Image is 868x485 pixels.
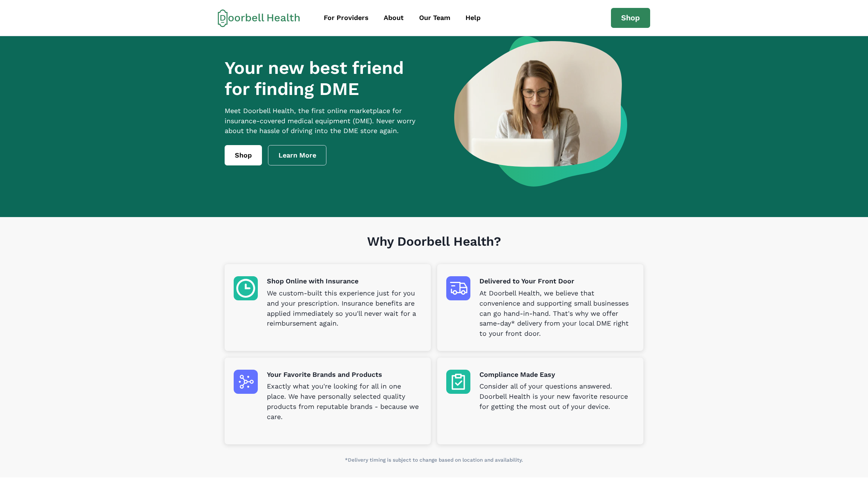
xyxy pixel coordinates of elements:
[479,381,634,412] p: Consider all of your questions answered. Doorbell Health is your new favorite resource for gettin...
[267,276,422,286] p: Shop Online with Insurance
[234,276,258,300] img: Shop Online with Insurance icon
[465,13,481,23] div: Help
[446,370,470,394] img: Compliance Made Easy icon
[225,234,643,265] h1: Why Doorbell Health?
[611,8,650,28] a: Shop
[454,36,627,187] img: a woman looking at a computer
[267,288,422,329] p: We custom-built this experience just for you and your prescription. Insurance benefits are applie...
[267,381,422,422] p: Exactly what you're looking for all in one place. We have personally selected quality products fr...
[419,13,450,23] div: Our Team
[324,13,369,23] div: For Providers
[234,370,258,394] img: Your Favorite Brands and Products icon
[459,9,487,26] a: Help
[268,145,327,165] a: Learn More
[377,9,410,26] a: About
[267,370,422,380] p: Your Favorite Brands and Products
[479,370,634,380] p: Compliance Made Easy
[412,9,457,26] a: Our Team
[384,13,404,23] div: About
[479,288,634,339] p: At Doorbell Health, we believe that convenience and supporting small businesses can go hand-in-ha...
[225,106,430,136] p: Meet Doorbell Health, the first online marketplace for insurance-covered medical equipment (DME)....
[446,276,470,300] img: Delivered to Your Front Door icon
[479,276,634,286] p: Delivered to Your Front Door
[317,9,375,26] a: For Providers
[225,456,643,464] p: *Delivery timing is subject to change based on location and availability.
[225,57,430,100] h1: Your new best friend for finding DME
[225,145,262,165] a: Shop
